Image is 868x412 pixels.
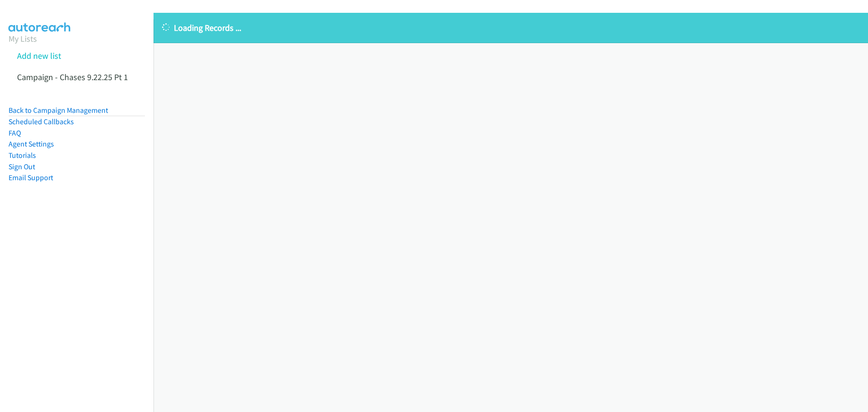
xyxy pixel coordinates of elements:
[9,173,53,182] a: Email Support
[9,162,35,171] a: Sign Out
[9,106,108,115] a: Back to Campaign Management
[17,50,61,61] a: Add new list
[162,21,859,34] p: Loading Records ...
[9,139,54,148] a: Agent Settings
[17,72,128,82] a: Campaign - Chases 9.22.25 Pt 1
[9,33,37,44] a: My Lists
[9,128,21,137] a: FAQ
[9,151,36,160] a: Tutorials
[9,117,74,126] a: Scheduled Callbacks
